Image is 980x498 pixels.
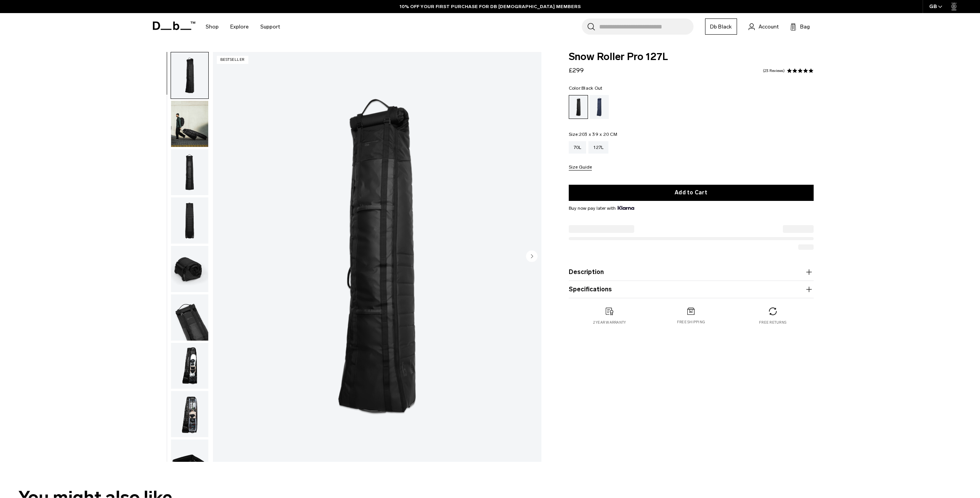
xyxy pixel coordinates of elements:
a: Black Out [569,95,588,119]
button: Description [569,267,814,277]
button: Snow_roller_pro_black_out_new_db2.png [171,391,209,438]
nav: Main Navigation [200,13,286,40]
img: Snow_roller_pro_black_out_new_db2.png [171,391,208,437]
span: 203 x 39 x 20 CM [579,132,617,137]
button: Snow_roller_pro_black_out_new_db8.png [171,197,209,244]
img: Snow_roller_pro_black_out_new_db10.png [171,101,208,147]
p: Bestseller [217,56,248,64]
a: Db Black [705,18,737,35]
span: Snow Roller Pro 127L [569,52,814,62]
button: Snow_roller_pro_black_out_new_db4.png [171,439,209,486]
button: Next slide [526,250,538,263]
img: Snow_roller_pro_black_out_new_db4.png [171,440,208,486]
button: Snow_roller_pro_black_out_new_db9.png [171,149,209,196]
a: 10% OFF YOUR FIRST PURCHASE FOR DB [DEMOGRAPHIC_DATA] MEMBERS [400,3,581,10]
button: Specifications [569,285,814,294]
button: Snow_roller_pro_black_out_new_db5.png [171,343,209,389]
img: Snow_roller_pro_black_out_new_db3.png [171,294,208,341]
legend: Color: [569,86,603,90]
p: 2 year warranty [593,320,626,325]
img: {"height" => 20, "alt" => "Klarna"} [618,206,634,210]
a: Blue Hour [590,95,609,119]
p: Free shipping [677,319,705,325]
button: Snow_roller_pro_black_out_new_db7.png [171,246,209,292]
span: Buy now pay later with [569,205,634,212]
img: Snow_roller_pro_black_out_new_db5.png [171,343,208,389]
a: Explore [230,13,249,40]
span: Account [759,23,779,31]
a: Shop [206,13,219,40]
span: £299 [569,67,584,74]
a: 70L [569,141,586,154]
button: Size Guide [569,165,592,170]
span: Black Out [581,85,602,91]
a: 127L [588,141,608,154]
img: Snow_roller_pro_black_out_new_db9.png [171,149,208,196]
button: Snow_roller_pro_black_out_new_db10.png [171,100,209,147]
li: 1 / 10 [213,52,541,462]
img: Snow_roller_pro_black_out_new_db8.png [171,197,208,244]
button: Snow_roller_pro_black_out_new_db3.png [171,294,209,341]
img: Snow_roller_pro_black_out_new_db7.png [171,246,208,292]
button: Bag [790,22,810,31]
span: Bag [800,23,810,31]
a: 23 reviews [763,69,785,73]
legend: Size: [569,132,617,137]
img: Snow_roller_pro_black_out_new_db1.png [213,52,541,462]
a: Support [260,13,280,40]
button: Add to Cart [569,185,814,201]
img: Snow_roller_pro_black_out_new_db1.png [171,52,208,99]
button: Snow_roller_pro_black_out_new_db1.png [171,52,209,99]
p: Free returns [759,320,786,325]
a: Account [749,22,779,31]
